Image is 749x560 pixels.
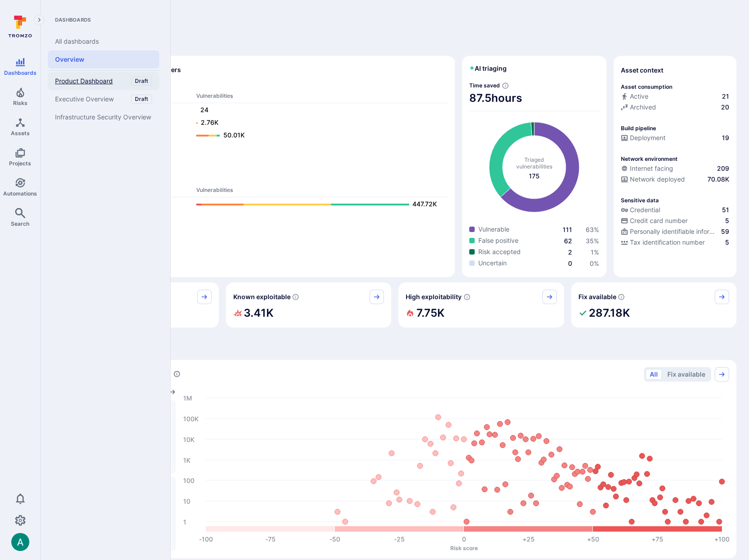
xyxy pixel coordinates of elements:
[621,227,719,236] div: Personally identifiable information (PII)
[663,369,709,380] button: Fix available
[707,175,729,184] span: 70.08K
[630,103,656,112] span: Archived
[630,133,666,142] span: Deployment
[196,130,439,141] a: 50.01K
[416,304,444,322] h2: 7.75K
[568,260,572,267] a: 0
[621,205,729,214] a: Credential51
[196,186,448,197] th: Vulnerabilities
[183,435,194,443] text: 10K
[621,227,729,238] div: Evidence indicative of processing personally identifiable information
[522,535,535,543] text: +25
[478,236,518,245] span: False positive
[226,282,392,328] div: Known exploitable
[621,227,729,236] a: Personally identifiable information (PII)59
[450,544,478,551] text: Risk score
[3,190,37,197] span: Automations
[621,133,729,142] a: Deployment19
[621,92,729,101] a: Active21
[621,175,729,186] div: Evidence that the asset is packaged and deployed somewhere
[196,118,439,128] a: 2.76K
[183,518,186,525] text: 1
[48,16,159,23] span: Dashboards
[478,225,509,234] span: Vulnerable
[717,164,729,173] span: 209
[714,535,730,543] text: +100
[265,535,276,543] text: -75
[183,476,194,484] text: 100
[48,108,159,126] a: Infrastructure Security Overview
[48,90,159,108] a: Executive Overview
[183,394,192,401] text: 1M
[9,160,31,167] span: Projects
[398,282,564,328] div: High exploitability
[621,164,673,173] div: Internet facing
[591,248,599,256] span: 1 %
[621,103,729,112] a: Archived20
[502,82,509,89] svg: Estimated based on an average time of 30 mins needed to triage each vulnerability
[463,293,471,300] svg: EPSS score ≥ 0.7
[590,260,599,267] span: 0 %
[621,238,705,247] div: Tax identification number
[621,175,685,184] div: Network deployed
[183,456,190,464] text: 1K
[568,248,572,256] a: 2
[60,82,448,88] span: Dev scanners
[48,72,159,90] a: Product Dashboard
[621,92,648,101] div: Active
[11,533,29,551] div: Arjan Dehar
[173,369,180,379] div: Number of vulnerabilities in status 'Open' 'Triaged' and 'In process' grouped by score
[11,533,29,551] img: ACg8ocLSa5mPYBaXNx3eFu_EmspyJX0laNWN7cXOFirfQ7srZveEpg=s96-c
[589,304,630,322] h2: 287.18K
[621,103,656,112] div: Archived
[233,292,291,301] span: Known exploitable
[721,103,729,112] span: 20
[621,205,729,216] div: Evidence indicative of handling user or service credentials
[621,164,729,173] a: Internet facing209
[11,130,30,137] span: Assets
[590,260,599,267] a: 0%
[394,535,405,543] text: -25
[11,220,29,227] span: Search
[630,205,660,214] span: Credential
[244,304,273,322] h2: 3.41K
[196,92,448,103] th: Vulnerabilities
[630,227,719,236] span: Personally identifiable information (PII)
[292,293,299,300] svg: Confirmed exploitable by KEV
[13,100,28,106] span: Risks
[563,226,572,233] a: 111
[621,216,729,225] a: Credit card number5
[630,92,648,101] span: Active
[200,106,208,114] text: 24
[586,226,599,233] span: 63 %
[564,237,572,245] span: 62
[60,176,448,182] span: Ops scanners
[223,131,245,139] text: 50.01K
[621,175,729,184] a: Network deployed70.08K
[630,238,705,247] span: Tax identification number
[329,535,340,543] text: -50
[630,175,685,184] span: Network deployed
[725,238,729,247] span: 5
[621,164,729,175] div: Evidence that an asset is internet facing
[621,103,729,114] div: Code repository is archived
[621,216,688,225] div: Credit card number
[621,238,729,249] div: Evidence indicative of processing tax identification numbers
[406,292,462,301] span: High exploitability
[646,369,662,380] button: All
[591,248,599,256] a: 1%
[618,293,625,300] svg: Vulnerabilities with fix available
[199,535,213,543] text: -100
[478,247,521,256] span: Risk accepted
[196,199,439,210] a: 447.72K
[478,259,507,268] span: Uncertain
[469,64,507,73] h2: AI triaging
[48,50,159,68] a: Overview
[587,535,599,543] text: +50
[621,125,656,132] p: Build pipeline
[621,133,729,144] div: Configured deployment pipeline
[722,92,729,101] span: 21
[578,292,616,301] span: Fix available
